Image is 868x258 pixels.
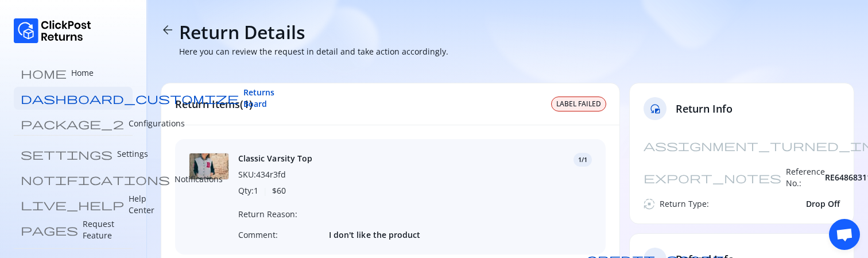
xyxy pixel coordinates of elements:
[660,198,709,210] span: Return Type:
[238,153,312,164] span: Classic Varsity Top
[243,87,274,110] span: Returns Board
[14,112,133,135] a: package_2 Configurations
[829,219,860,250] div: Open chat
[329,229,592,241] span: I don't like the product
[129,118,185,129] p: Configurations
[21,148,113,160] span: settings
[786,166,825,189] span: Reference No.:
[238,209,320,220] span: Return Reason:
[83,218,126,241] p: Request Feature
[649,103,661,114] span: reset_exposure
[14,18,91,43] img: Logo
[644,172,781,183] span: export_notes
[189,153,229,180] img: Classic Varsity Top
[71,67,94,79] p: Home
[14,61,133,84] a: home Home
[578,155,587,164] span: 1/1
[644,198,655,210] span: autostop
[179,21,305,44] h4: Return Details
[272,185,286,197] span: $ 60
[175,174,223,185] p: Notifications
[117,148,148,160] p: Settings
[21,67,67,79] span: home
[21,118,124,129] span: package_2
[161,23,175,37] span: arrow_back
[21,199,124,210] span: live_help
[238,185,258,197] span: Qty: 1
[676,102,733,115] span: Return Info
[14,87,133,110] a: dashboard_customize Returns Board
[238,229,320,241] span: Comment:
[21,93,239,104] span: dashboard_customize
[263,185,268,197] span: |
[21,224,78,236] span: pages
[14,193,133,216] a: live_help Help Center
[21,174,170,185] span: notifications
[556,99,601,109] span: LABEL FAILED
[806,198,840,210] span: Drop Off
[14,218,133,241] a: pages Request Feature
[129,193,154,216] p: Help Center
[14,143,133,165] a: settings Settings
[238,169,312,180] span: SKU: 434r3fd
[179,46,448,57] p: Here you can review the request in detail and take action accordingly.
[14,168,133,191] a: notifications Notifications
